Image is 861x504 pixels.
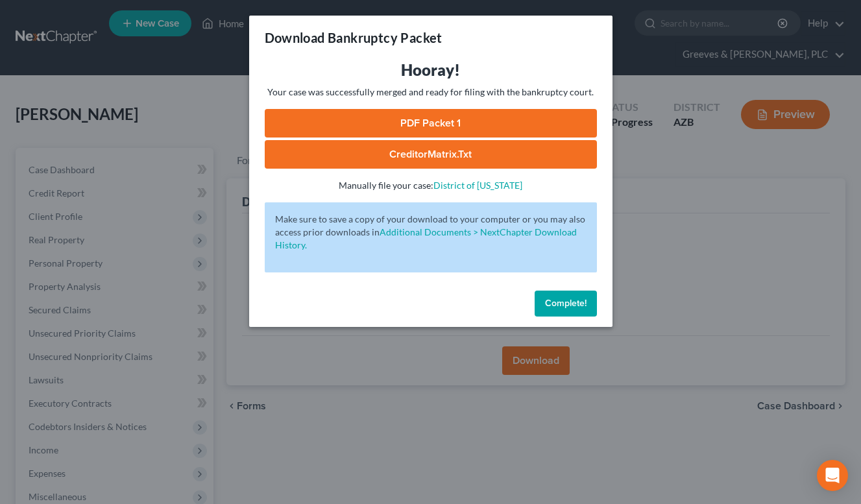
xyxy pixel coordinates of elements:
[265,179,597,192] p: Manually file your case:
[265,109,597,138] a: PDF Packet 1
[265,86,597,99] p: Your case was successfully merged and ready for filing with the bankruptcy court.
[275,213,587,252] p: Make sure to save a copy of your download to your computer or you may also access prior downloads in
[265,29,443,47] h3: Download Bankruptcy Packet
[433,180,522,191] a: District of [US_STATE]
[275,226,577,250] a: Additional Documents > NextChapter Download History.
[817,460,848,491] div: Open Intercom Messenger
[265,60,597,80] h3: Hooray!
[535,291,597,317] button: Complete!
[545,298,587,309] span: Complete!
[265,140,597,169] a: CreditorMatrix.txt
